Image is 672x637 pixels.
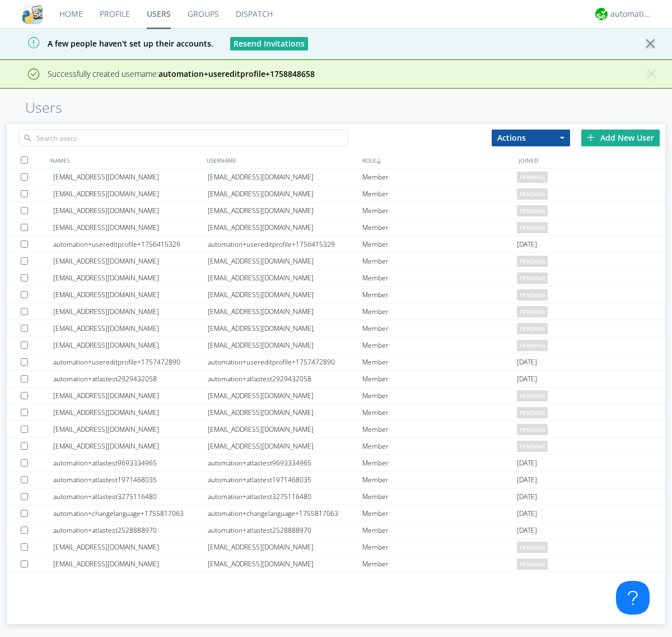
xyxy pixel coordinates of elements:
[517,273,548,284] span: pending
[492,130,570,146] button: Actions
[362,337,517,353] div: Member
[517,390,548,401] span: pending
[362,505,517,521] div: Member
[362,219,517,236] div: Member
[7,387,665,404] a: [EMAIL_ADDRESS][DOMAIN_NAME][EMAIL_ADDRESS][DOMAIN_NAME]Memberpending
[53,455,208,471] div: automation+atlastest9693334965
[53,303,208,320] div: [EMAIL_ADDRESS][DOMAIN_NAME]
[362,202,517,219] div: Member
[7,472,665,488] a: automation+atlastest1971468035automation+atlastest1971468035Member[DATE]
[7,371,665,387] a: automation+atlastest2929432058automation+atlastest2929432058Member[DATE]
[362,421,517,437] div: Member
[517,236,537,253] span: [DATE]
[208,488,362,505] div: automation+atlastest3275116480
[208,556,362,572] div: [EMAIL_ADDRESS][DOMAIN_NAME]
[587,133,595,141] img: plus.svg
[516,152,672,168] div: JOINED
[53,371,208,387] div: automation+atlastest2929432058
[53,539,208,555] div: [EMAIL_ADDRESS][DOMAIN_NAME]
[19,130,348,146] input: Search users
[517,222,548,233] span: pending
[53,488,208,505] div: automation+atlastest3275116480
[53,219,208,236] div: [EMAIL_ADDRESS][DOMAIN_NAME]
[362,354,517,370] div: Member
[208,404,362,421] div: [EMAIL_ADDRESS][DOMAIN_NAME]
[53,387,208,404] div: [EMAIL_ADDRESS][DOMAIN_NAME]
[517,441,548,452] span: pending
[517,407,548,418] span: pending
[208,421,362,437] div: [EMAIL_ADDRESS][DOMAIN_NAME]
[362,539,517,555] div: Member
[517,306,548,317] span: pending
[7,320,665,337] a: [EMAIL_ADDRESS][DOMAIN_NAME][EMAIL_ADDRESS][DOMAIN_NAME]Memberpending
[360,152,516,168] div: ROLE
[53,404,208,421] div: [EMAIL_ADDRESS][DOMAIN_NAME]
[362,270,517,286] div: Member
[362,287,517,303] div: Member
[362,387,517,404] div: Member
[7,455,665,472] a: automation+atlastest9693334965automation+atlastest9693334965Member[DATE]
[204,152,360,168] div: USERNAME
[7,354,665,371] a: automation+usereditprofile+1757472890automation+usereditprofile+1757472890Member[DATE]
[517,289,548,301] span: pending
[362,455,517,471] div: Member
[517,558,548,570] span: pending
[53,169,208,185] div: [EMAIL_ADDRESS][DOMAIN_NAME]
[53,522,208,538] div: automation+atlastest2528888970
[53,186,208,202] div: [EMAIL_ADDRESS][DOMAIN_NAME]
[7,202,665,219] a: [EMAIL_ADDRESS][DOMAIN_NAME][EMAIL_ADDRESS][DOMAIN_NAME]Memberpending
[517,340,548,351] span: pending
[517,522,537,539] span: [DATE]
[7,186,665,202] a: [EMAIL_ADDRESS][DOMAIN_NAME][EMAIL_ADDRESS][DOMAIN_NAME]Memberpending
[362,404,517,421] div: Member
[517,488,537,505] span: [DATE]
[7,488,665,505] a: automation+atlastest3275116480automation+atlastest3275116480Member[DATE]
[7,219,665,236] a: [EMAIL_ADDRESS][DOMAIN_NAME][EMAIL_ADDRESS][DOMAIN_NAME]Memberpending
[362,169,517,185] div: Member
[53,337,208,353] div: [EMAIL_ADDRESS][DOMAIN_NAME]
[7,421,665,438] a: [EMAIL_ADDRESS][DOMAIN_NAME][EMAIL_ADDRESS][DOMAIN_NAME]Memberpending
[7,287,665,303] a: [EMAIL_ADDRESS][DOMAIN_NAME][EMAIL_ADDRESS][DOMAIN_NAME]Memberpending
[362,253,517,269] div: Member
[362,556,517,572] div: Member
[208,438,362,454] div: [EMAIL_ADDRESS][DOMAIN_NAME]
[53,270,208,286] div: [EMAIL_ADDRESS][DOMAIN_NAME]
[362,438,517,454] div: Member
[208,455,362,471] div: automation+atlastest9693334965
[53,202,208,219] div: [EMAIL_ADDRESS][DOMAIN_NAME]
[208,270,362,286] div: [EMAIL_ADDRESS][DOMAIN_NAME]
[48,152,204,168] div: NAMES
[7,337,665,354] a: [EMAIL_ADDRESS][DOMAIN_NAME][EMAIL_ADDRESS][DOMAIN_NAME]Memberpending
[53,354,208,370] div: automation+usereditprofile+1757472890
[517,172,548,183] span: pending
[517,455,537,472] span: [DATE]
[208,472,362,488] div: automation+atlastest1971468035
[362,522,517,538] div: Member
[208,387,362,404] div: [EMAIL_ADDRESS][DOMAIN_NAME]
[158,68,315,79] strong: automation+usereditprofile+1758848658
[53,472,208,488] div: automation+atlastest1971468035
[7,539,665,556] a: [EMAIL_ADDRESS][DOMAIN_NAME][EMAIL_ADDRESS][DOMAIN_NAME]Memberpending
[48,68,315,79] span: Successfully created username:
[7,573,665,589] a: automation+usereditprofile+1755735252automation+usereditprofile+1755735252Member[DATE]
[7,236,665,253] a: automation+usereditprofile+1756415329automation+usereditprofile+1756415329Member[DATE]
[517,424,548,435] span: pending
[517,354,537,371] span: [DATE]
[517,323,548,334] span: pending
[208,320,362,336] div: [EMAIL_ADDRESS][DOMAIN_NAME]
[7,438,665,455] a: [EMAIL_ADDRESS][DOMAIN_NAME][EMAIL_ADDRESS][DOMAIN_NAME]Memberpending
[7,169,665,186] a: [EMAIL_ADDRESS][DOMAIN_NAME][EMAIL_ADDRESS][DOMAIN_NAME]Memberpending
[7,505,665,522] a: automation+changelanguage+1755817063automation+changelanguage+1755817063Member[DATE]
[208,236,362,252] div: automation+usereditprofile+1756415329
[7,270,665,287] a: [EMAIL_ADDRESS][DOMAIN_NAME][EMAIL_ADDRESS][DOMAIN_NAME]Memberpending
[7,522,665,539] a: automation+atlastest2528888970automation+atlastest2528888970Member[DATE]
[362,303,517,320] div: Member
[208,202,362,219] div: [EMAIL_ADDRESS][DOMAIN_NAME]
[362,236,517,252] div: Member
[7,253,665,270] a: [EMAIL_ADDRESS][DOMAIN_NAME][EMAIL_ADDRESS][DOMAIN_NAME]Memberpending
[517,542,548,553] span: pending
[208,253,362,269] div: [EMAIL_ADDRESS][DOMAIN_NAME]
[53,421,208,437] div: [EMAIL_ADDRESS][DOMAIN_NAME]
[517,472,537,488] span: [DATE]
[53,253,208,269] div: [EMAIL_ADDRESS][DOMAIN_NAME]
